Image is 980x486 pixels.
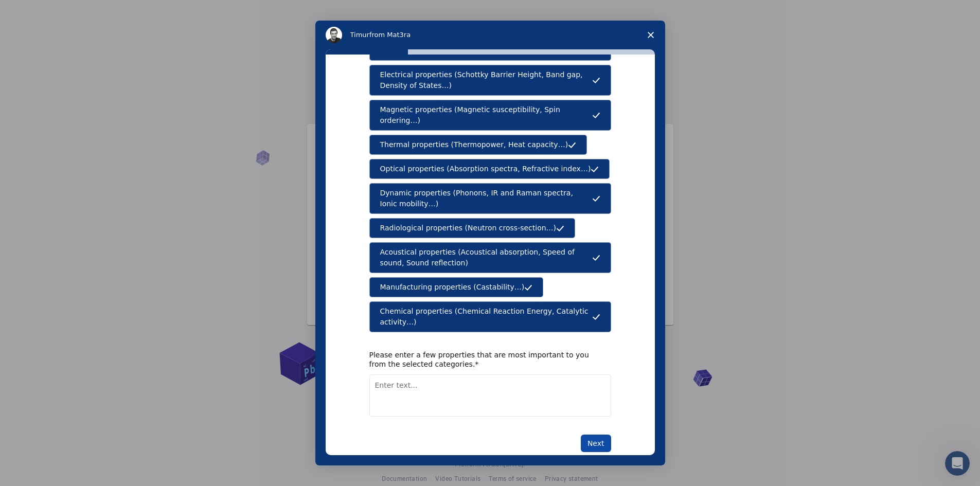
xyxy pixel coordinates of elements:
span: Support [21,7,58,16]
span: Manufacturing properties (Castability…) [380,282,525,293]
button: Next [581,435,611,452]
span: Timur [350,31,369,39]
button: Radiological properties (Neutron cross-section…) [369,218,576,238]
span: Acoustical properties (Acoustical absorption, Speed of sound, Sound reflection) [380,247,592,268]
span: Thermal properties (Thermopower, Heat capacity…) [380,139,568,150]
span: Chemical properties (Chemical Reaction Energy, Catalytic activity…) [380,306,592,328]
span: Optical properties (Absorption spectra, Refractive index…) [380,164,591,174]
button: Thermal properties (Thermopower, Heat capacity…) [369,135,587,155]
span: Dynamic properties (Phonons, IR and Raman spectra, Ionic mobility…) [380,188,592,209]
button: Manufacturing properties (Castability…) [369,277,544,297]
div: Please enter a few properties that are most important to you from the selected categories. [369,350,596,369]
button: Chemical properties (Chemical Reaction Energy, Catalytic activity…) [369,301,611,332]
button: Acoustical properties (Acoustical absorption, Speed of sound, Sound reflection) [369,242,611,273]
span: Radiological properties (Neutron cross-section…) [380,223,557,233]
img: Profile image for Timur [326,27,342,43]
button: Dynamic properties (Phonons, IR and Raman spectra, Ionic mobility…) [369,183,611,214]
button: Optical properties (Absorption spectra, Refractive index…) [369,159,610,179]
span: Magnetic properties (Magnetic susceptibility, Spin ordering…) [380,104,592,126]
span: from Mat3ra [369,31,411,39]
button: Electrical properties (Schottky Barrier Height, Band gap, Density of States…) [369,65,611,96]
textarea: Enter text... [369,374,611,417]
button: Magnetic properties (Magnetic susceptibility, Spin ordering…) [369,100,611,131]
span: Close survey [636,21,665,49]
span: Electrical properties (Schottky Barrier Height, Band gap, Density of States…) [380,69,592,91]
